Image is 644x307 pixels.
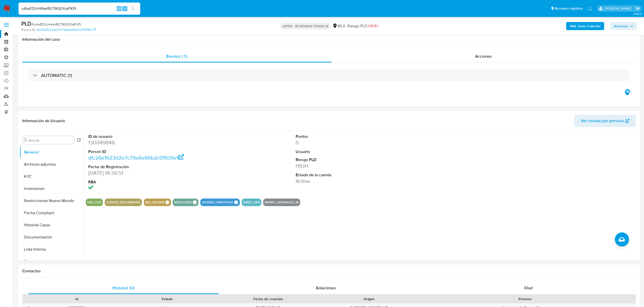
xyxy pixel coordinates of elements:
[610,22,637,30] button: Acciones
[36,28,96,32] a: dfc26e1623d2e7c79e6e66b2c01939e1
[635,6,640,11] a: Salir
[77,138,81,144] button: Volver al orden por defecto
[31,22,81,27] span: # uAwEDUr44wtRLT9tQOhaFKPr
[24,138,28,142] button: Buscar
[20,231,83,243] button: Documentación
[581,115,624,127] span: Ver mirada por persona
[588,6,592,11] a: Notificaciones
[604,6,633,11] p: andres.vilosio@mercadolibre.com
[88,154,184,161] a: dfc26e1623d2e7c79e6e66b2c01939e1
[20,195,83,207] button: Restricciones Nuevo Mundo
[296,134,429,139] dt: Puntos
[316,285,336,291] span: Soluciones
[29,138,73,143] input: Buscar
[20,219,83,231] button: Historial Casos
[88,134,221,139] dt: ID de usuario
[332,23,345,29] div: MLA
[20,170,83,183] button: KYC
[20,183,83,195] button: Inversiones
[113,285,135,291] span: Historial CX
[20,207,83,219] button: Fecha Compliant
[347,23,378,29] span: Riesgo PLD:
[296,162,429,169] dd: HIGH
[368,23,378,29] span: HIGH
[166,53,187,59] span: Eventos ( 1 )
[88,164,221,170] dt: Fecha de Registración
[126,296,209,301] div: Estado
[327,296,411,301] div: Origen
[296,157,429,163] dt: Riesgo PLD
[20,158,83,170] button: Archivos adjuntos
[280,23,330,30] p: OPEN - IN REVIEW STAGE III
[22,269,636,274] h1: Contactos
[20,255,83,268] button: Direcciones
[19,5,140,12] input: Buscar usuario o caso...
[21,28,35,32] b: Person ID
[296,149,429,155] dt: Usuario
[22,118,65,123] h1: Información de Usuario
[21,19,31,28] b: PLD
[296,172,429,178] dt: Estado de la cuenta
[124,6,126,11] span: s
[88,169,221,177] dd: [DATE] 14:36:51
[117,6,121,11] span: Alt
[296,139,429,146] dd: 0
[475,53,492,59] span: Acciones
[88,139,221,146] dd: 130049846
[570,22,601,30] b: AML Data Collector
[418,296,632,301] div: Proceso
[128,5,138,12] button: search-icon
[41,73,72,78] h3: AUTOMATIC (1)
[566,22,604,30] button: AML Data Collector
[524,285,533,291] span: Chat
[88,149,221,155] dt: Person ID
[28,70,630,81] div: AUTOMATIC (1)
[20,146,83,158] button: General
[22,37,636,42] h1: Información del caso
[216,296,320,301] div: Fecha de creación
[88,179,221,185] dt: RBA
[35,296,118,301] div: Id
[296,178,429,185] dd: Activa
[574,115,636,127] button: Ver mirada por persona
[554,6,583,11] span: Accesos rápidos
[20,243,83,255] button: Lista Interna
[614,22,628,30] span: Acciones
